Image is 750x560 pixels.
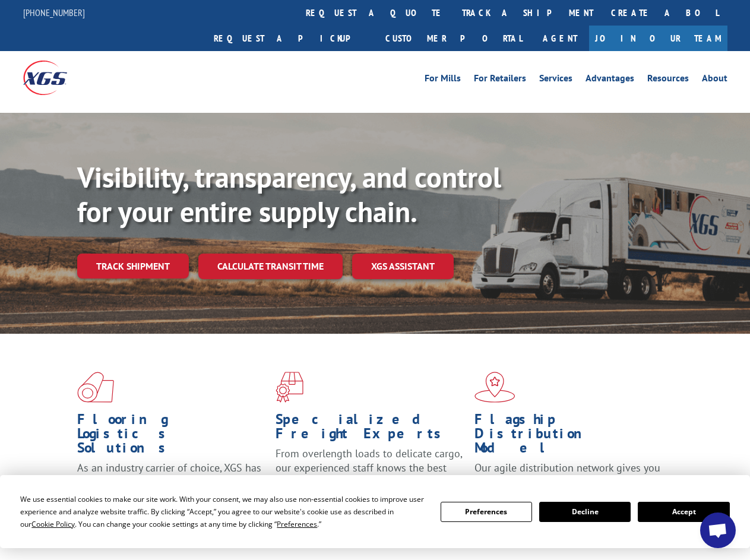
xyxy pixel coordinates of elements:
a: XGS ASSISTANT [352,254,454,279]
a: About [702,74,727,87]
a: Resources [647,74,689,87]
img: xgs-icon-flagship-distribution-model-red [474,372,515,403]
img: xgs-icon-focused-on-flooring-red [276,372,303,403]
span: Our agile distribution network gives you nationwide inventory management on demand. [474,461,660,503]
span: Preferences [277,519,317,529]
b: Visibility, transparency, and control for your entire supply chain. [77,159,501,230]
img: xgs-icon-total-supply-chain-intelligence-red [77,372,114,403]
a: Calculate transit time [198,254,343,279]
a: Services [539,74,572,87]
a: Join Our Team [589,26,727,51]
div: We use essential cookies to make our site work. With your consent, we may also use non-essential ... [20,493,426,530]
button: Preferences [441,502,532,522]
a: Track shipment [77,254,189,279]
a: For Retailers [474,74,526,87]
button: Accept [638,502,729,522]
h1: Flooring Logistics Solutions [77,412,267,461]
h1: Specialized Freight Experts [276,412,465,447]
a: For Mills [425,74,461,87]
a: Advantages [586,74,634,87]
div: Open chat [700,512,736,548]
a: [PHONE_NUMBER] [23,7,85,18]
h1: Flagship Distribution Model [474,412,664,461]
a: Agent [531,26,589,51]
a: Request a pickup [205,26,376,51]
p: From overlength loads to delicate cargo, our experienced staff knows the best way to move your fr... [276,447,465,499]
a: Customer Portal [376,26,531,51]
span: As an industry carrier of choice, XGS has brought innovation and dedication to flooring logistics... [77,461,261,503]
span: Cookie Policy [31,519,75,529]
button: Decline [539,502,631,522]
